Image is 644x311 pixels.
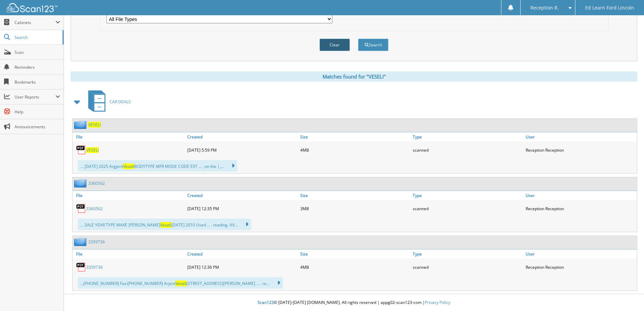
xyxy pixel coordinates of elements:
[186,260,299,274] div: [DATE] 12:36 PM
[610,279,644,311] iframe: Chat Widget
[74,179,88,187] img: folder2.png
[319,39,350,51] button: Clear
[524,260,637,274] div: Reception Reception
[88,239,105,245] a: 3359736
[258,299,274,305] span: Scan123
[299,191,411,200] a: Size
[15,64,60,70] span: Reminders
[74,120,88,129] img: folder2.png
[299,249,411,259] a: Size
[186,249,299,259] a: Created
[76,203,86,214] img: PDF.png
[78,219,251,230] div: ... SALE YEAR TYPE MAKE [PERSON_NAME] [DATE] 2010 Used ... . reading. AV...
[186,143,299,157] div: [DATE] 5:59 PM
[160,222,171,228] span: Veseli
[186,191,299,200] a: Created
[76,262,86,272] img: PDF.png
[123,163,134,169] span: Veseli
[15,35,59,40] span: Search
[524,132,637,141] a: User
[411,143,524,157] div: scanned
[411,202,524,215] div: scanned
[299,143,411,157] div: 4MB
[585,6,634,10] span: Ed Learn Ford Lincoln
[299,260,411,274] div: 4MB
[74,238,88,246] img: folder2.png
[186,202,299,215] div: [DATE] 12:35 PM
[15,79,60,85] span: Bookmarks
[358,39,388,51] button: Search
[86,147,99,153] a: VESELI
[15,49,60,55] span: Scan
[524,191,637,200] a: User
[411,249,524,259] a: Type
[524,249,637,259] a: User
[411,191,524,200] a: Type
[524,143,637,157] div: Reception Reception
[76,145,86,155] img: PDF.png
[86,206,103,212] a: 3360562
[15,20,55,25] span: Cabinets
[86,264,103,270] a: 3359736
[15,109,60,115] span: Help
[78,277,283,289] div: ...[PHONE_NUMBER] Fax:[PHONE_NUMBER] Arjent [STREET_ADDRESS][PERSON_NAME] ... . re...
[64,294,644,311] div: © [DATE]-[DATE] [DOMAIN_NAME]. All rights reserved | appg02-scan123-com |
[299,132,411,141] a: Size
[411,132,524,141] a: Type
[73,191,186,200] a: File
[84,88,131,115] a: CAR DEALS
[88,122,101,128] a: VESELI
[71,71,637,82] div: Matches found for "VESELI"
[299,202,411,215] div: 3MB
[186,132,299,141] a: Created
[73,132,186,141] a: File
[78,160,237,172] div: ... [DATE] 2025 Argjent BODYTYPE MFR MODE CODE EXT ... , on the |,...
[110,99,131,105] span: CAR DEALS
[73,249,186,259] a: File
[530,6,559,10] span: Reception R.
[425,299,450,305] a: Privacy Policy
[524,202,637,215] div: Reception Reception
[15,124,60,130] span: Announcements
[15,94,55,100] span: User Reports
[175,281,187,286] span: Veseli
[88,180,105,186] a: 3360562
[411,260,524,274] div: scanned
[7,3,57,12] img: scan123-logo-white.svg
